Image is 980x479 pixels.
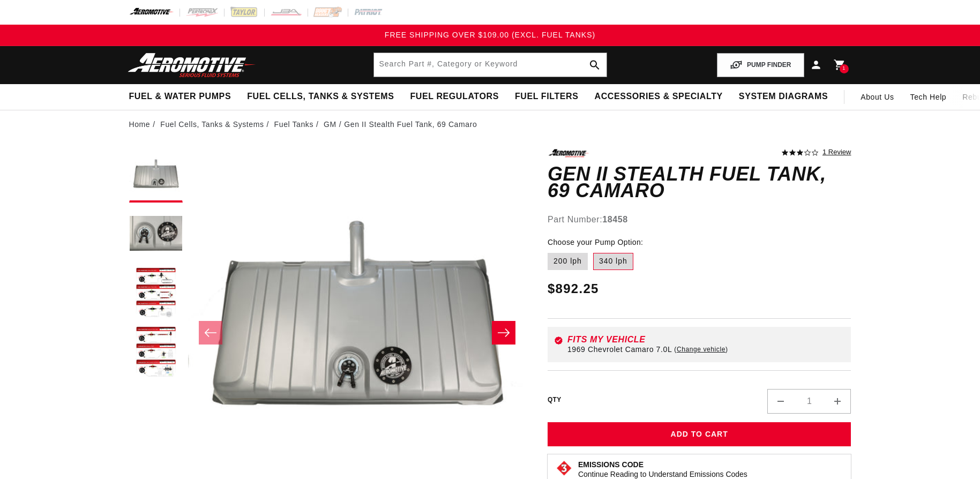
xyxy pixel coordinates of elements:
[567,345,672,354] span: 1969 Chevrolet Camaro 7.0L
[121,84,240,109] summary: Fuel & Water Pumps
[344,118,477,130] li: Gen II Stealth Fuel Tank, 69 Camaro
[324,118,336,130] a: GM
[902,84,955,110] summary: Tech Help
[739,91,828,102] span: System Diagrams
[129,91,231,102] span: Fuel & Water Pumps
[556,460,573,477] img: Emissions code
[129,267,183,320] button: Load image 3 in gallery view
[548,213,851,227] div: Part Number:
[239,84,402,109] summary: Fuel Cells, Tanks & Systems
[129,208,183,261] button: Load image 2 in gallery view
[402,84,506,109] summary: Fuel Regulators
[583,53,607,77] button: search button
[587,84,731,109] summary: Accessories & Specialty
[852,84,902,110] a: About Us
[410,91,498,102] span: Fuel Regulators
[578,460,644,469] strong: Emissions Code
[129,326,183,379] button: Load image 4 in gallery view
[548,279,599,298] span: $892.25
[602,215,628,224] strong: 18458
[567,335,845,344] div: Fits my vehicle
[199,321,222,345] button: Slide left
[507,84,587,109] summary: Fuel Filters
[842,64,846,73] span: 1
[674,345,728,354] a: Change vehicle
[910,91,947,103] span: Tech Help
[548,237,644,248] legend: Choose your Pump Option:
[129,149,183,203] button: Load image 1 in gallery view
[492,321,515,345] button: Slide right
[861,93,894,101] span: About Us
[578,460,747,479] button: Emissions CodeContinue Reading to Understand Emissions Codes
[548,422,851,446] button: Add to Cart
[822,149,851,156] a: 1 reviews
[548,395,562,405] label: QTY
[247,91,394,102] span: Fuel Cells, Tanks & Systems
[129,118,151,130] a: Home
[578,469,747,479] p: Continue Reading to Understand Emissions Codes
[593,253,633,270] label: 340 lph
[274,118,313,130] a: Fuel Tanks
[374,53,607,77] input: Search by Part Number, Category or Keyword
[717,53,804,77] button: PUMP FINDER
[160,118,272,130] li: Fuel Cells, Tanks & Systems
[548,253,588,270] label: 200 lph
[515,91,579,102] span: Fuel Filters
[731,84,836,109] summary: System Diagrams
[129,118,851,130] nav: breadcrumbs
[595,91,723,102] span: Accessories & Specialty
[385,31,595,39] span: FREE SHIPPING OVER $109.00 (EXCL. FUEL TANKS)
[125,53,259,78] img: Aeromotive
[548,166,851,199] h1: Gen II Stealth Fuel Tank, 69 Camaro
